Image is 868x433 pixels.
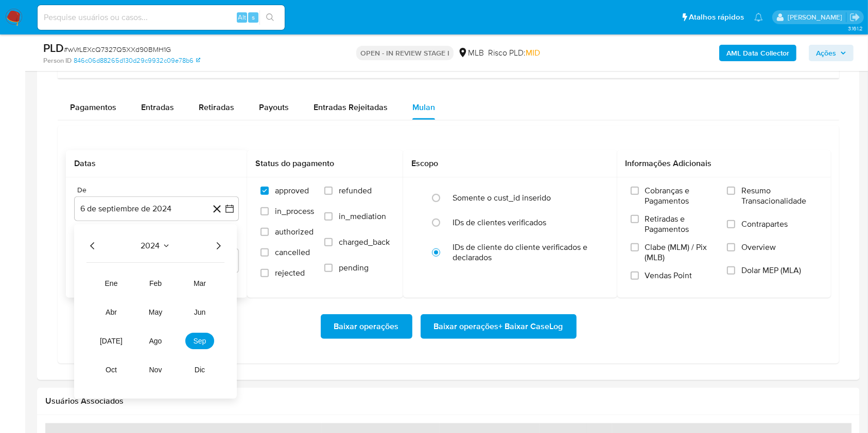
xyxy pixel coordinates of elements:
span: # wVrLEXcQ7327Q5XXd90BMH1G [64,44,171,55]
span: s [252,12,255,22]
b: Person ID [43,56,72,65]
a: Notificações [754,13,763,22]
b: PLD [43,40,64,56]
h2: Usuários Associados [45,396,852,406]
button: Ações [809,45,854,61]
span: Atalhos rápidos [689,12,744,23]
b: AML Data Collector [726,45,789,61]
span: 3.161.2 [848,24,863,32]
span: Ações [816,45,836,61]
span: MID [526,47,540,59]
button: AML Data Collector [719,45,796,61]
button: search-icon [259,10,281,25]
p: OPEN - IN REVIEW STAGE I [356,46,454,60]
p: yngrid.fernandes@mercadolivre.com [788,12,846,22]
input: Pesquise usuários ou casos... [38,11,285,24]
a: Sair [849,12,860,23]
span: Alt [238,12,246,22]
div: MLB [458,47,484,59]
span: Risco PLD: [488,47,540,59]
a: 846c06d88265d130d29c9932c09e78b6 [74,56,200,65]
